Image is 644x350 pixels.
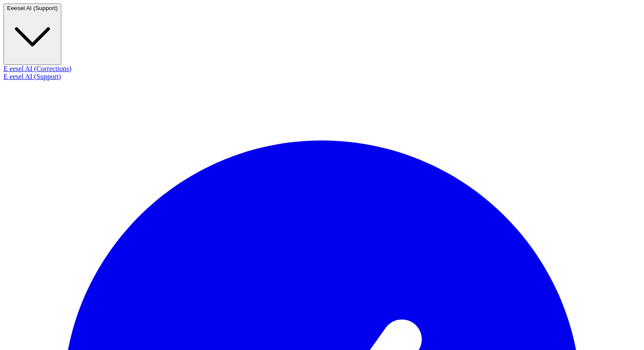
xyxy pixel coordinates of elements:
button: Eeesel AI (Support) [4,4,61,65]
div: eesel AI (Support) [4,73,640,81]
span: eesel AI (Support) [11,5,58,11]
span: E [7,5,11,11]
span: E [4,73,8,80]
span: E [4,65,8,72]
div: eesel AI (Corrections) [4,65,640,73]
